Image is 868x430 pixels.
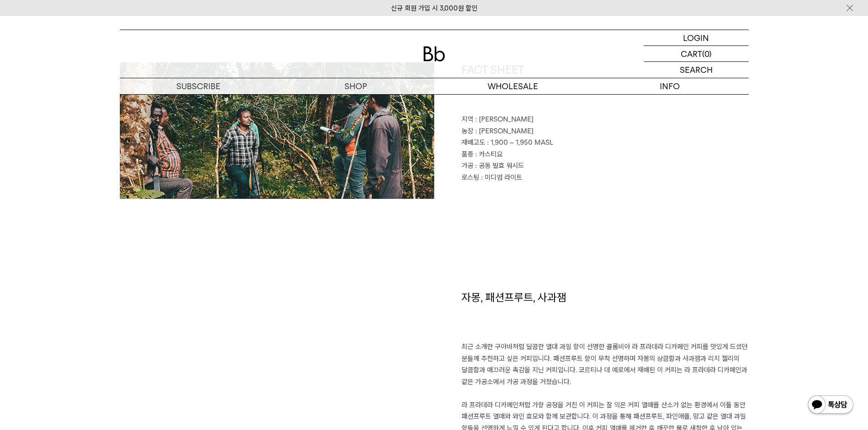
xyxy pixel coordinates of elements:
span: : [PERSON_NAME] [475,115,534,123]
span: : 공동 발효 워시드 [475,162,524,170]
img: 콜롬비아 코르티나 데 예로 [120,62,434,199]
img: 로고 [423,46,445,61]
span: 지역 [462,115,473,123]
span: : 카스티요 [475,150,503,158]
span: : 1,900 ~ 1,950 MASL [487,138,553,147]
span: 품종 [462,150,473,158]
p: SEARCH [680,62,713,78]
p: WHOLESALE [434,78,591,94]
span: : 미디엄 라이트 [481,173,522,182]
a: SHOP [277,78,434,94]
span: : [PERSON_NAME] [475,127,534,135]
h1: 자몽, 패션프루트, 사과잼 [462,290,749,342]
span: 로스팅 [462,173,479,182]
img: 카카오톡 채널 1:1 채팅 버튼 [807,395,854,416]
p: CART [681,46,702,61]
p: INFO [591,78,749,94]
p: (0) [702,46,712,61]
a: CART (0) [644,46,749,62]
p: LOGIN [683,30,709,46]
a: 신규 회원 가입 시 3,000원 할인 [391,4,478,12]
span: 재배고도 [462,138,485,147]
a: LOGIN [644,30,749,46]
a: SUBSCRIBE [120,78,277,94]
span: 농장 [462,127,473,135]
span: 가공 [462,162,473,170]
